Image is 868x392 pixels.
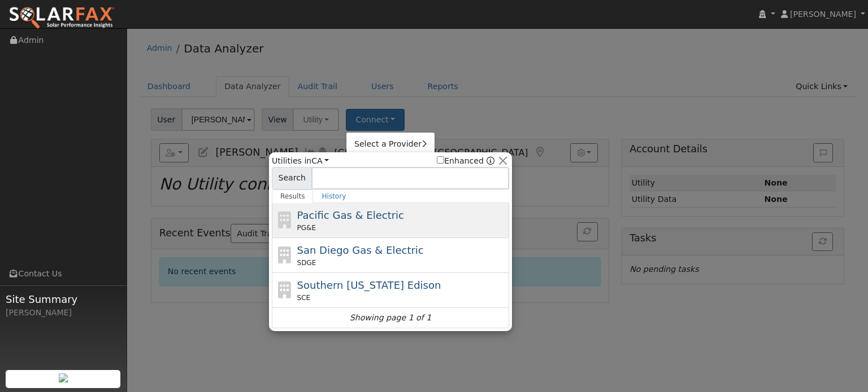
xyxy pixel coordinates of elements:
[346,136,435,152] a: Select a Provider
[297,209,404,221] span: Pacific Gas & Electric
[437,156,444,164] input: Enhanced
[8,6,115,30] img: SolarFax
[297,279,441,291] span: Southern [US_STATE] Edison
[6,292,121,307] span: Site Summary
[437,155,484,167] label: Enhanced
[487,156,494,165] a: Enhanced Providers
[297,293,311,303] span: SCE
[297,258,316,268] span: SDGE
[272,190,314,203] a: Results
[313,190,354,203] a: History
[297,223,316,233] span: PG&E
[6,307,121,319] div: [PERSON_NAME]
[272,167,312,190] span: Search
[297,244,424,256] span: San Diego Gas & Electric
[311,156,329,165] a: CA
[272,155,329,167] span: Utilities in
[350,312,431,324] i: Showing page 1 of 1
[437,155,494,167] span: Show enhanced providers
[790,10,856,19] span: [PERSON_NAME]
[59,373,68,382] img: retrieve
